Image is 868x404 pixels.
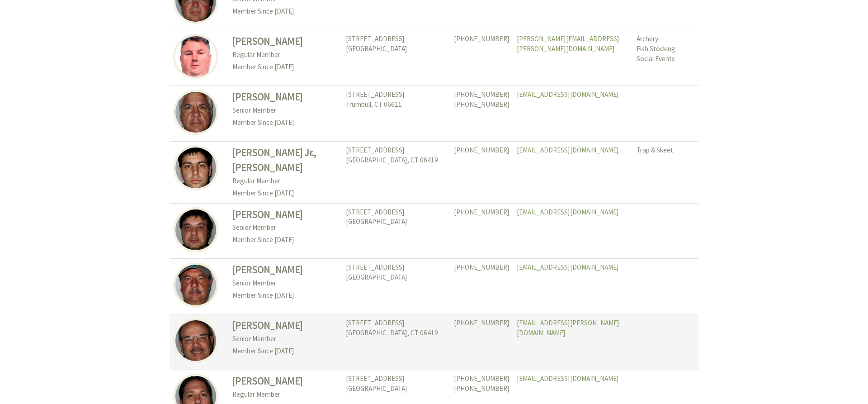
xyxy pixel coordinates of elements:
[232,222,338,234] p: Senior Member
[633,142,698,203] td: Trap & Skeet
[173,145,218,190] img: Vincent LaFragola
[450,259,513,314] td: [PHONE_NUMBER]
[232,333,338,345] p: Senior Member
[232,345,338,357] p: Member Since [DATE]
[517,318,619,337] a: [EMAIL_ADDRESS][PERSON_NAME][DOMAIN_NAME]
[517,263,619,271] a: [EMAIL_ADDRESS][DOMAIN_NAME]
[232,389,338,401] p: Regular Member
[232,374,338,389] h3: [PERSON_NAME]
[173,34,218,79] img: David Kuzma
[342,259,451,314] td: [STREET_ADDRESS] [GEOGRAPHIC_DATA]
[342,86,451,142] td: [STREET_ADDRESS] Trumbull, CT 06611
[450,30,513,86] td: [PHONE_NUMBER]
[517,90,619,99] a: [EMAIL_ADDRESS][DOMAIN_NAME]
[173,90,218,135] img: Michael LaBella
[173,318,218,363] img: Vincent LaFragola
[232,61,338,73] p: Member Since [DATE]
[232,5,338,18] p: Member Since [DATE]
[232,105,338,117] p: Senior Member
[342,30,451,86] td: [STREET_ADDRESS] [GEOGRAPHIC_DATA]
[342,203,451,259] td: [STREET_ADDRESS] [GEOGRAPHIC_DATA]
[232,117,338,129] p: Member Since [DATE]
[173,207,218,252] img: John LaFragola
[517,34,619,53] a: [PERSON_NAME][EMAIL_ADDRESS][PERSON_NAME][DOMAIN_NAME]
[232,207,338,222] h3: [PERSON_NAME]
[232,262,338,277] h3: [PERSON_NAME]
[450,314,513,370] td: [PHONE_NUMBER]
[450,86,513,142] td: [PHONE_NUMBER] [PHONE_NUMBER]
[232,234,338,246] p: Member Since [DATE]
[232,175,338,187] p: Regular Member
[342,142,451,203] td: [STREET_ADDRESS] [GEOGRAPHIC_DATA], CT 06419
[232,187,338,200] p: Member Since [DATE]
[232,145,338,175] h3: [PERSON_NAME] Jr., [PERSON_NAME]
[517,146,619,154] a: [EMAIL_ADDRESS][DOMAIN_NAME]
[342,314,451,370] td: [STREET_ADDRESS] [GEOGRAPHIC_DATA], CT 06419
[450,142,513,203] td: [PHONE_NUMBER]
[633,30,698,86] td: Archery Fish Stocking Social Events
[517,208,619,216] a: [EMAIL_ADDRESS][DOMAIN_NAME]
[232,34,338,49] h3: [PERSON_NAME]
[450,203,513,259] td: [PHONE_NUMBER]
[232,277,338,290] p: Senior Member
[232,49,338,61] p: Regular Member
[232,90,338,105] h3: [PERSON_NAME]
[517,374,619,383] a: [EMAIL_ADDRESS][DOMAIN_NAME]
[232,290,338,302] p: Member Since [DATE]
[232,318,338,333] h3: [PERSON_NAME]
[173,262,218,308] img: Ralph LaFragola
